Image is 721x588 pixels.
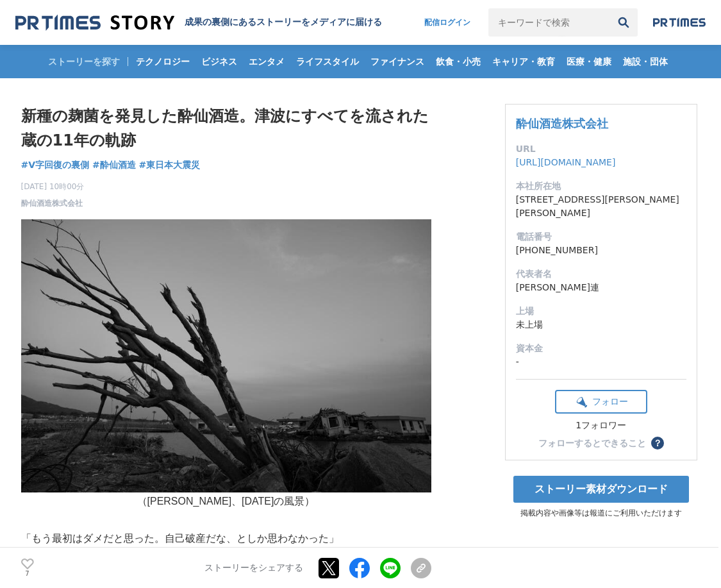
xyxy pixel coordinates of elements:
[516,318,686,332] dd: 未上場
[21,530,431,548] p: 「もう最初はダメだと思った。自己破産だな、としか思わなかった」
[244,56,290,67] span: エンタメ
[196,56,242,67] span: ビジネス
[365,45,429,78] a: ファイナンス
[653,17,706,28] img: prtimes
[21,158,90,172] a: #V字回復の裏側
[516,142,686,156] dt: URL
[516,230,686,244] dt: 電話番号
[618,56,673,67] span: 施設・団体
[516,157,616,167] a: [URL][DOMAIN_NAME]
[488,8,609,37] input: キーワードで検索
[139,158,201,172] a: #東日本大震災
[487,45,560,78] a: キャリア・教育
[516,267,686,281] dt: 代表者名
[21,197,83,209] a: 酔仙酒造株式会社
[516,305,686,318] dt: 上場
[21,104,431,153] h1: 新種の麹菌を発見した酔仙酒造。津波にすべてを流された蔵の11年の軌跡
[185,17,382,28] h2: 成果の裏側にあるストーリーをメディアに届ける
[291,45,364,78] a: ライフスタイル
[609,8,638,37] button: 検索
[561,45,617,78] a: 医療・健康
[516,342,686,355] dt: 資本金
[21,571,34,577] p: 7
[21,492,431,511] p: （[PERSON_NAME]、[DATE]の風景）
[516,193,686,220] dd: [STREET_ADDRESS][PERSON_NAME][PERSON_NAME]
[555,420,647,432] div: 1フォロワー
[618,45,673,78] a: 施設・団体
[365,56,429,67] span: ファイナンス
[204,562,303,574] p: ストーリーをシェアする
[431,45,486,78] a: 飲食・小売
[139,159,201,171] span: #東日本大震災
[516,281,686,294] dd: [PERSON_NAME]連
[291,56,364,67] span: ライフスタイル
[92,158,136,172] a: #酔仙酒造
[21,159,90,171] span: #V字回復の裏側
[92,159,136,171] span: #酔仙酒造
[431,56,486,67] span: 飲食・小売
[244,45,290,78] a: エンタメ
[15,14,174,31] img: 成果の裏側にあるストーリーをメディアに届ける
[487,56,560,67] span: キャリア・教育
[516,244,686,257] dd: [PHONE_NUMBER]
[513,476,689,503] a: ストーリー素材ダウンロード
[505,508,697,519] p: 掲載内容や画像等は報道にご利用いただけます
[561,56,617,67] span: 医療・健康
[516,117,608,130] a: 酔仙酒造株式会社
[538,439,646,448] div: フォローするとできること
[653,439,662,448] span: ？
[21,181,85,192] span: [DATE] 10時00分
[651,437,664,449] button: ？
[196,45,242,78] a: ビジネス
[131,45,195,78] a: テクノロジー
[21,219,431,492] img: thumbnail_4d382120-7f85-11ed-8d5e-c3a7a081888f.jpeg
[555,390,647,414] button: フォロー
[411,8,483,37] a: 配信ログイン
[15,14,382,31] a: 成果の裏側にあるストーリーをメディアに届ける 成果の裏側にあるストーリーをメディアに届ける
[131,56,195,67] span: テクノロジー
[516,355,686,369] dd: -
[516,180,686,193] dt: 本社所在地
